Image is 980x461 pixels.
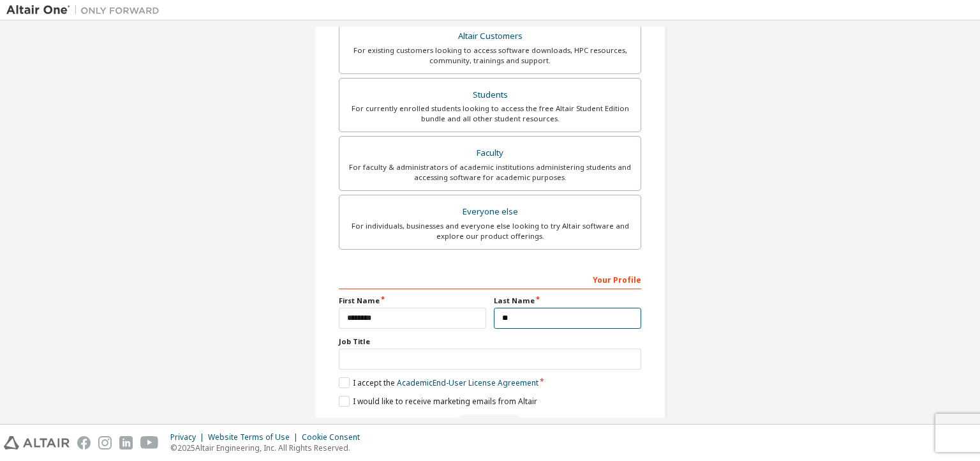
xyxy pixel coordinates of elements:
[6,4,166,17] img: Altair One
[4,436,70,450] img: altair_logo.svg
[208,432,302,442] div: Website Terms of Use
[347,103,634,124] div: For currently enrolled students looking to access the free Altair Student Edition bundle and all ...
[494,296,641,306] label: Last Name
[347,203,634,221] div: Everyone else
[302,432,367,442] div: Cookie Consent
[170,442,367,453] p: © 2025 Altair Engineering, Inc. All Rights Reserved.
[339,336,642,347] label: Job Title
[347,221,634,241] div: For individuals, businesses and everyone else looking to try Altair software and explore our prod...
[347,27,634,45] div: Altair Customers
[339,414,642,434] div: Read and acccept EULA to continue
[98,436,112,450] img: instagram.svg
[397,377,538,388] a: Academic End-User License Agreement
[347,144,634,162] div: Faculty
[339,269,642,289] div: Your Profile
[347,45,634,66] div: For existing customers looking to access software downloads, HPC resources, community, trainings ...
[347,86,634,104] div: Students
[119,436,133,450] img: linkedin.svg
[339,396,537,407] label: I would like to receive marketing emails from Altair
[339,296,486,306] label: First Name
[339,377,538,388] label: I accept the
[77,436,91,450] img: facebook.svg
[170,432,208,442] div: Privacy
[347,162,634,183] div: For faculty & administrators of academic institutions administering students and accessing softwa...
[140,436,159,450] img: youtube.svg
